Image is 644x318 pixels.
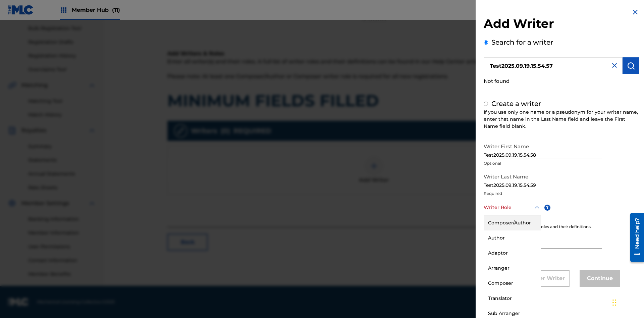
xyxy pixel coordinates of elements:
[484,246,541,261] div: Adaptor
[484,160,602,166] p: Optional
[544,205,550,211] span: ?
[484,291,541,306] div: Translator
[491,100,541,108] label: Create a writer
[484,224,639,230] div: Click for a list of writer roles and their definitions.
[484,215,541,230] div: Composer/Author
[610,286,644,318] iframe: Chat Widget
[8,5,34,15] img: MLC Logo
[627,62,635,70] img: Search Works
[484,230,541,246] div: Author
[484,191,602,197] p: Required
[625,210,644,265] iframe: Resource Center
[484,109,639,130] div: If you use only one name or a pseudonym for your writer name, enter that name in the Last Name fi...
[484,16,639,33] h2: Add Writer
[484,276,541,291] div: Composer
[60,6,68,14] img: Top Rightsholders
[491,38,553,46] label: Search for a writer
[612,293,616,313] div: Drag
[484,261,541,276] div: Arranger
[484,57,623,74] input: Search writer's name or IPI Number
[610,61,619,69] img: close
[112,7,120,13] span: (11)
[484,250,602,256] p: Optional
[484,74,639,89] div: Not found
[72,6,120,14] span: Member Hub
